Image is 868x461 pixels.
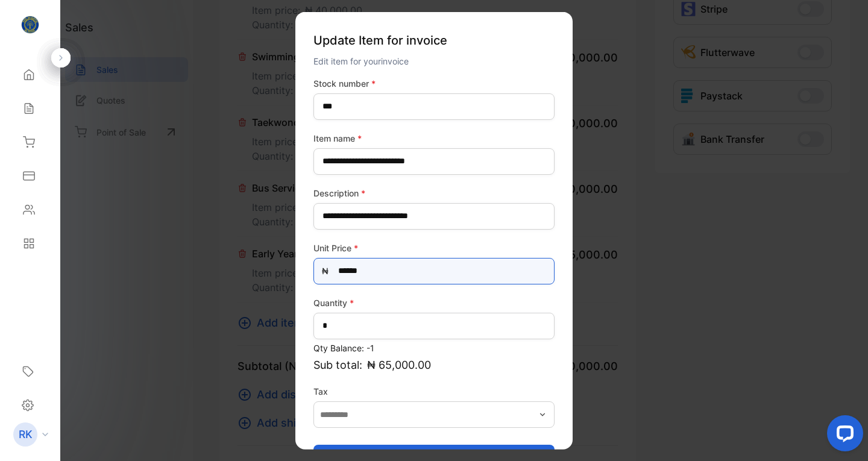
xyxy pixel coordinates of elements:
p: Update Item for invoice [313,26,555,54]
img: logo [21,16,39,34]
label: Unit Price [313,241,555,254]
label: Stock number [313,77,555,89]
label: Quantity [313,296,555,309]
p: Sub total: [313,356,555,372]
label: Description [313,186,555,199]
span: ₦ [322,264,329,277]
p: RK [19,427,33,442]
iframe: LiveChat chat widget [817,410,868,461]
span: Edit item for your invoice [313,55,409,66]
label: Item name [313,131,555,144]
label: Tax [313,384,555,397]
p: Qty Balance: -1 [313,341,555,354]
span: ₦ 65,000.00 [367,356,431,372]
